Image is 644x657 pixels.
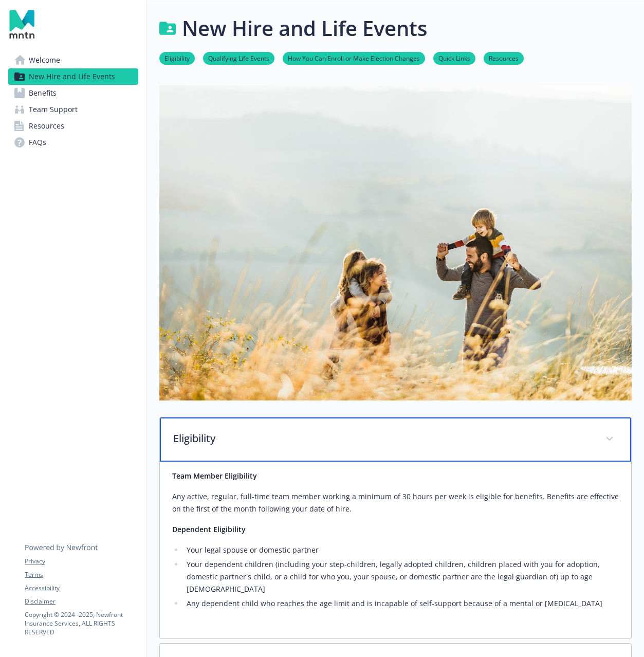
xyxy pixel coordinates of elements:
[484,53,524,63] a: Resources
[8,68,138,85] a: New Hire and Life Events
[25,570,138,579] a: Terms
[183,544,619,556] li: Your legal spouse or domestic partner​
[25,610,138,636] p: Copyright © 2024 - 2025 , Newfront Insurance Services, ALL RIGHTS RESERVED
[8,101,138,118] a: Team Support
[29,52,60,68] span: Welcome
[433,53,475,63] a: Quick Links
[183,558,619,595] li: Your dependent children (including your step-children, legally adopted children, children placed ...
[160,462,631,638] div: Eligibility
[159,53,195,63] a: Eligibility
[159,85,632,400] img: new hire page banner
[8,85,138,101] a: Benefits
[29,118,64,134] span: Resources
[25,557,138,566] a: Privacy
[8,118,138,134] a: Resources
[203,53,274,63] a: Qualifying Life Events
[173,431,593,446] p: Eligibility
[29,85,57,101] span: Benefits
[8,52,138,68] a: Welcome
[29,101,78,118] span: Team Support
[183,597,619,610] li: Any dependent child who reaches the age limit and is incapable of self-support because of a menta...
[283,53,425,63] a: How You Can Enroll or Make Election Changes
[172,524,246,534] strong: Dependent Eligibility​
[172,471,257,481] strong: Team Member Eligibility​
[172,490,619,515] p: Any active, regular, full-time team member working a minimum of 30 hours per week is eligible for...
[25,583,138,593] a: Accessibility
[160,417,631,462] div: Eligibility
[25,597,138,606] a: Disclaimer
[29,134,46,151] span: FAQs
[182,13,427,44] h1: New Hire and Life Events
[8,134,138,151] a: FAQs
[29,68,115,85] span: New Hire and Life Events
